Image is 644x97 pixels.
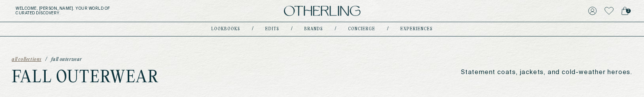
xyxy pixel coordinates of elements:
[335,26,336,32] div: /
[12,70,159,86] h1: Fall Outerwear
[626,9,631,13] span: 2
[211,27,240,31] a: lookbooks
[387,26,389,32] div: /
[348,27,375,31] a: concierge
[284,6,360,16] img: logo
[45,57,47,62] span: /
[16,6,200,16] h5: Welcome, [PERSON_NAME] . Your world of curated discovery.
[265,27,279,31] a: Edits
[461,69,632,76] p: Statement coats, jackets, and cold-weather heroes.
[12,57,41,62] a: all collections
[621,5,628,16] a: 2
[400,27,433,31] a: experiences
[291,26,293,32] div: /
[51,57,82,62] span: Fall Outerwear
[252,26,253,32] div: /
[304,27,323,31] a: Brands
[45,57,82,62] a: /Fall Outerwear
